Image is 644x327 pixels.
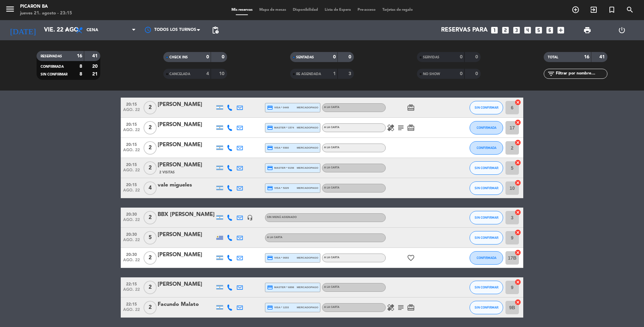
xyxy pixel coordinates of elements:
i: card_giftcard [407,304,415,312]
strong: 0 [222,55,226,59]
button: SIN CONFIRMAR [470,161,503,175]
span: Mapa de mesas [256,8,289,12]
button: SIN CONFIRMAR [470,101,503,114]
i: credit_card [267,125,273,131]
i: cancel [515,279,521,285]
span: A LA CARTA [324,306,339,309]
button: CONFIRMADA [470,141,503,155]
span: 22:15 [123,280,140,287]
i: add_box [556,26,565,35]
strong: 1 [333,71,336,76]
i: menu [5,4,15,14]
span: A LA CARTA [324,256,339,259]
i: credit_card [267,255,273,261]
strong: 41 [92,54,99,58]
div: Facundo Malato [158,300,215,309]
i: favorite_border [407,254,415,262]
span: visa * 0449 [267,105,289,111]
i: card_giftcard [407,124,415,132]
strong: 4 [206,71,209,76]
span: A LA CARTA [324,286,339,288]
i: credit_card [267,185,273,191]
span: Sin menú asignado [267,216,297,219]
button: SIN CONFIRMAR [470,231,503,244]
div: [PERSON_NAME] [158,100,215,109]
span: ago. 22 [123,128,140,135]
strong: 8 [79,72,82,76]
div: [PERSON_NAME] [158,120,215,129]
i: search [626,6,634,14]
button: SIN CONFIRMAR [470,181,503,195]
span: 20:15 [123,100,140,108]
span: mercadopago [297,146,318,150]
span: SIN CONFIRMAR [475,236,498,239]
i: credit_card [267,305,273,311]
i: arrow_drop_down [62,26,70,34]
div: vale migueles [158,181,215,189]
span: pending_actions [211,26,219,34]
i: headset_mic [247,215,253,221]
i: cancel [515,99,521,106]
span: 4 [144,181,157,195]
span: SIN CONFIRMAR [41,73,67,76]
span: master * 6898 [267,284,294,290]
span: Pre-acceso [354,8,379,12]
div: BBX [PERSON_NAME] [158,210,215,219]
span: ago. 22 [123,108,140,115]
span: Lista de Espera [321,8,354,12]
span: ago. 22 [123,287,140,295]
span: A LA CARTA [267,236,282,239]
i: cancel [515,139,521,146]
span: 2 [144,101,157,114]
span: Reservas para [441,27,488,34]
span: visa * 9360 [267,145,289,151]
span: mercadopago [297,166,318,170]
i: card_giftcard [407,104,415,112]
span: Mis reservas [228,8,256,12]
div: jueves 21. agosto - 23:15 [20,10,72,17]
span: CHECK INS [169,56,188,59]
i: power_settings_new [618,26,626,34]
div: LOG OUT [604,20,639,40]
span: 20:15 [123,140,140,148]
strong: 0 [460,55,463,59]
span: 20:15 [123,180,140,188]
span: 2 [144,121,157,134]
span: mercadopago [297,186,318,190]
span: 2 [144,211,157,224]
span: print [583,26,591,34]
span: 2 [144,281,157,294]
span: CANCELADA [169,72,190,76]
span: 2 [144,161,157,175]
span: SIN CONFIRMAR [475,186,498,190]
button: CONFIRMADA [470,251,503,265]
i: looks_5 [534,26,543,35]
strong: 10 [219,71,226,76]
span: SIN CONFIRMAR [475,285,498,289]
span: mercadopago [297,125,318,130]
span: SIN CONFIRMAR [475,106,498,109]
button: CONFIRMADA [470,121,503,134]
i: subject [397,304,405,312]
i: credit_card [267,105,273,111]
i: cancel [515,299,521,306]
i: looks_6 [545,26,554,35]
span: mercadopago [297,285,318,289]
strong: 0 [475,71,479,76]
span: Cena [87,28,98,33]
strong: 0 [348,55,353,59]
span: Disponibilidad [289,8,321,12]
span: 5 [144,231,157,244]
span: ago. 22 [123,308,140,315]
i: [DATE] [5,23,41,38]
span: ago. 22 [123,148,140,156]
div: [PERSON_NAME] [158,251,215,259]
span: A LA CARTA [324,186,339,189]
i: looks_3 [512,26,521,35]
div: Picaron BA [20,3,72,10]
span: A LA CARTA [324,166,339,169]
div: [PERSON_NAME] [158,161,215,169]
strong: 3 [348,71,353,76]
div: [PERSON_NAME] [158,230,215,239]
span: mercadopago [297,256,318,260]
